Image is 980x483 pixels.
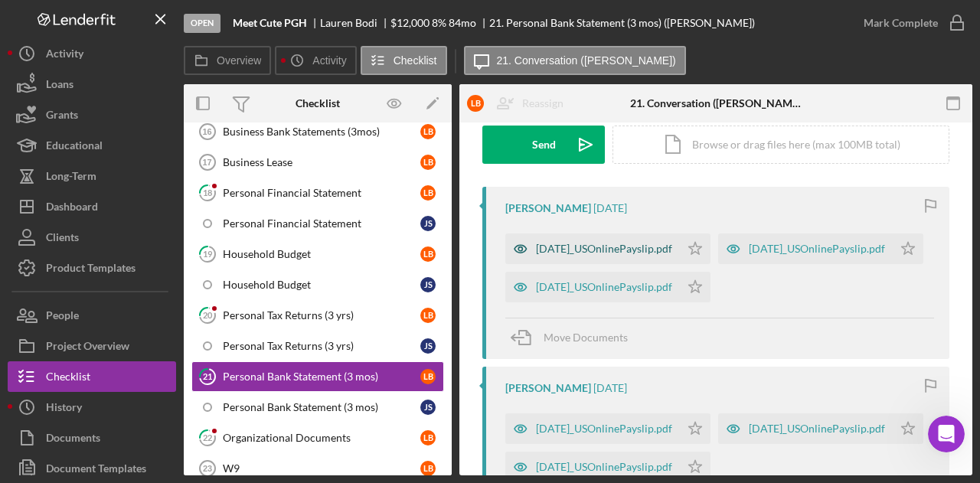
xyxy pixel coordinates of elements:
[464,46,686,75] button: 21. Conversation ([PERSON_NAME])
[420,338,436,354] div: J S
[497,54,676,67] label: 21. Conversation ([PERSON_NAME])
[223,462,420,475] div: W9
[8,331,176,361] button: Project Overview
[46,191,98,226] div: Dashboard
[459,88,579,119] button: LBReassign
[420,246,436,262] div: L B
[296,97,340,109] div: Checklist
[191,331,444,361] a: Personal Tax Returns (3 yrs)JS
[928,416,965,452] iframe: Intercom live chat
[848,8,972,38] button: Mark Complete
[749,243,885,255] div: [DATE]_USOnlinePayslip.pdf
[223,432,420,444] div: Organizational Documents
[191,423,444,453] a: 22Organizational DocumentsLB
[46,331,129,365] div: Project Overview
[8,191,176,222] button: Dashboard
[46,300,79,335] div: People
[536,423,672,435] div: [DATE]_USOnlinePayslip.pdf
[467,95,484,112] div: L B
[202,127,211,136] tspan: 16
[8,300,176,331] a: People
[505,452,710,482] button: [DATE]_USOnlinePayslip.pdf
[202,158,211,167] tspan: 17
[223,187,420,199] div: Personal Financial Statement
[522,88,563,119] div: Reassign
[191,178,444,208] a: 18Personal Financial StatementLB
[8,69,176,100] button: Loans
[420,400,436,415] div: J S
[191,147,444,178] a: 17Business LeaseLB
[312,54,346,67] label: Activity
[223,126,420,138] div: Business Bank Statements (3mos)
[482,126,605,164] button: Send
[432,17,446,29] div: 8 %
[505,318,643,357] button: Move Documents
[223,340,420,352] div: Personal Tax Returns (3 yrs)
[46,423,100,457] div: Documents
[8,423,176,453] a: Documents
[191,116,444,147] a: 16Business Bank Statements (3mos)LB
[203,188,212,197] tspan: 18
[223,156,420,168] div: Business Lease
[191,392,444,423] a: Personal Bank Statement (3 mos)JS
[593,382,627,394] time: 2025-09-21 23:08
[46,222,79,256] div: Clients
[420,308,436,323] div: L B
[8,130,176,161] button: Educational
[223,248,420,260] div: Household Budget
[361,46,447,75] button: Checklist
[420,216,436,231] div: J S
[420,155,436,170] div: L B
[505,233,710,264] button: [DATE]_USOnlinePayslip.pdf
[420,430,436,445] div: L B
[46,361,90,396] div: Checklist
[233,17,307,29] b: Meet Cute PGH
[223,370,420,383] div: Personal Bank Statement (3 mos)
[184,14,220,33] div: Open
[718,413,923,444] button: [DATE]_USOnlinePayslip.pdf
[8,222,176,253] button: Clients
[8,161,176,191] button: Long-Term
[203,371,212,381] tspan: 21
[8,253,176,283] button: Product Templates
[8,100,176,130] button: Grants
[191,208,444,239] a: Personal Financial StatementJS
[203,432,212,442] tspan: 22
[449,17,476,29] div: 84 mo
[536,243,672,255] div: [DATE]_USOnlinePayslip.pdf
[46,130,103,165] div: Educational
[184,46,271,75] button: Overview
[489,17,755,29] div: 21. Personal Bank Statement (3 mos) ([PERSON_NAME])
[532,126,556,164] div: Send
[630,97,801,109] div: 21. Conversation ([PERSON_NAME])
[203,310,213,320] tspan: 20
[8,361,176,392] button: Checklist
[420,461,436,476] div: L B
[420,369,436,384] div: L B
[8,38,176,69] button: Activity
[864,8,938,38] div: Mark Complete
[420,185,436,201] div: L B
[191,239,444,269] a: 19Household BudgetLB
[536,461,672,473] div: [DATE]_USOnlinePayslip.pdf
[420,277,436,292] div: J S
[223,279,420,291] div: Household Budget
[46,253,136,287] div: Product Templates
[749,423,885,435] div: [DATE]_USOnlinePayslip.pdf
[390,16,430,29] span: $12,000
[46,69,73,103] div: Loans
[505,272,710,302] button: [DATE]_USOnlinePayslip.pdf
[505,202,591,214] div: [PERSON_NAME]
[8,392,176,423] button: History
[223,217,420,230] div: Personal Financial Statement
[203,464,212,473] tspan: 23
